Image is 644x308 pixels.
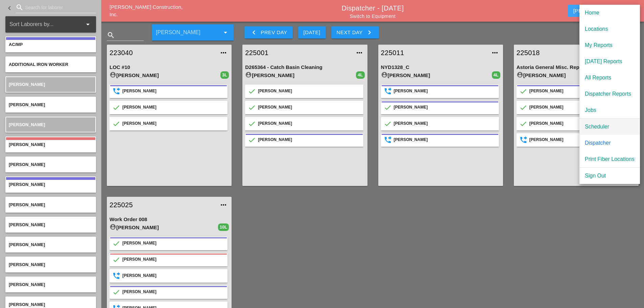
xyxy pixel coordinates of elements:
[220,71,229,79] div: 3L
[573,7,628,15] div: [PERSON_NAME]
[585,90,635,98] div: Dispatcher Reports
[110,223,116,230] i: account_circle
[384,137,391,143] i: SendSuccess
[9,202,45,207] span: [PERSON_NAME]
[9,142,45,147] span: [PERSON_NAME]
[9,222,45,227] span: [PERSON_NAME]
[5,4,14,12] i: keyboard_arrow_left
[394,88,496,95] div: [PERSON_NAME]
[25,2,87,13] input: Search for laborer
[579,135,640,151] a: Dispatcher
[250,28,287,37] div: Prev Day
[110,71,220,79] div: [PERSON_NAME]
[529,137,631,143] div: [PERSON_NAME]
[110,64,229,71] div: LOC #10
[9,82,45,87] span: [PERSON_NAME]
[245,64,364,71] div: D265364 - Catch Basin Cleaning
[520,120,527,127] i: Confirmed
[122,104,224,111] div: [PERSON_NAME]
[9,42,23,47] span: AC/MP
[585,9,635,17] div: Home
[529,120,631,127] div: [PERSON_NAME]
[585,106,635,114] div: Jobs
[394,120,496,127] div: [PERSON_NAME]
[579,86,640,102] a: Dispatcher Reports
[248,120,255,127] i: Confirmed
[350,14,396,19] a: Switch to Equipment
[9,102,45,107] span: [PERSON_NAME]
[250,28,258,37] i: keyboard_arrow_left
[9,62,68,67] span: Additional Iron Worker
[258,137,360,143] div: [PERSON_NAME]
[585,123,635,131] div: Scheduler
[9,162,45,167] span: [PERSON_NAME]
[110,4,183,18] a: [PERSON_NAME] Construction, Inc.
[579,102,640,118] a: Jobs
[579,70,640,86] a: All Reports
[110,200,215,210] a: 225025
[122,273,224,279] div: [PERSON_NAME]
[113,256,120,263] i: Confirmed
[585,74,635,82] div: All Reports
[394,137,496,143] div: [PERSON_NAME]
[585,57,635,66] div: [DATE] Reports
[517,71,523,78] i: account_circle
[245,71,356,79] div: [PERSON_NAME]
[110,71,116,78] i: account_circle
[110,48,215,58] a: 223040
[258,120,360,127] div: [PERSON_NAME]
[381,48,487,58] a: 225011
[107,31,115,39] i: search
[355,49,363,57] i: more_horiz
[16,3,24,11] i: search
[517,71,627,79] div: [PERSON_NAME]
[381,71,492,79] div: [PERSON_NAME]
[304,29,320,37] div: [DATE]
[384,120,391,127] i: Confirmed
[520,104,527,111] i: Confirmed
[337,28,374,37] div: Next Day
[113,273,120,279] i: SendSuccess
[221,28,230,37] i: arrow_drop_down
[245,48,351,58] a: 225001
[381,71,388,78] i: account_circle
[579,5,640,21] a: Home
[585,172,635,180] div: Sign Out
[384,104,391,111] i: Confirmed
[248,104,255,111] i: Confirmed
[113,289,120,295] i: Confirmed
[113,104,120,111] i: Confirmed
[568,5,633,17] button: [PERSON_NAME]
[122,240,224,247] div: [PERSON_NAME]
[579,37,640,53] a: My Reports
[579,119,640,135] a: Scheduler
[585,155,635,163] div: Print Fiber Locations
[218,223,229,231] div: 10L
[9,122,45,127] span: [PERSON_NAME]
[110,216,229,223] div: Work Order 008
[492,71,500,79] div: 4L
[579,53,640,70] a: [DATE] Reports
[244,26,292,39] button: Prev Day
[245,71,252,78] i: account_circle
[517,64,636,71] div: Astoria General Misc. Repair
[122,120,224,127] div: [PERSON_NAME]
[9,182,45,187] span: [PERSON_NAME]
[219,49,228,57] i: more_horiz
[9,282,45,287] span: [PERSON_NAME]
[520,88,527,95] i: Confirmed
[529,88,631,95] div: [PERSON_NAME]
[342,4,404,12] a: Dispatcher - [DATE]
[491,49,499,57] i: more_horiz
[298,26,326,39] button: [DATE]
[122,88,224,95] div: [PERSON_NAME]
[579,151,640,167] a: Print Fiber Locations
[384,88,391,95] i: SendSuccess
[248,88,255,95] i: Confirmed
[585,41,635,49] div: My Reports
[381,64,500,71] div: NYD1328_C
[356,71,364,79] div: 4L
[110,223,218,232] div: [PERSON_NAME]
[9,242,45,247] span: [PERSON_NAME]
[331,26,379,39] button: Next Day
